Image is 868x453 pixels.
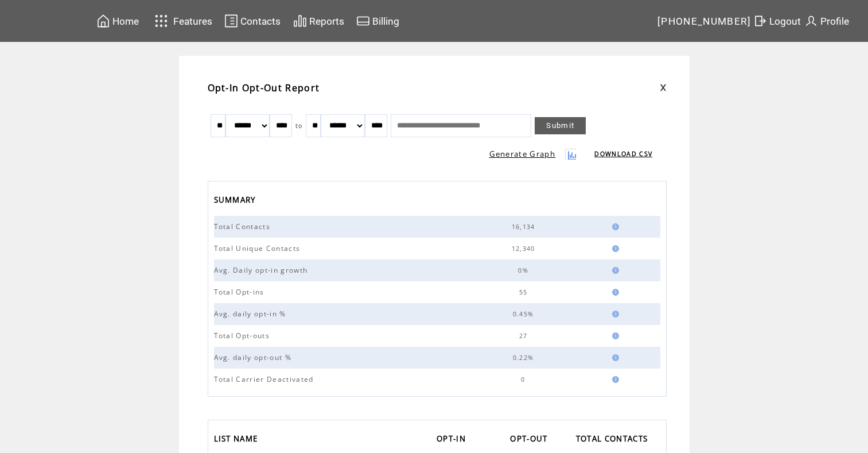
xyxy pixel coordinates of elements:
span: Opt-In Opt-Out Report [208,82,320,94]
img: help.gif [609,311,619,318]
a: Billing [355,12,401,30]
span: Total Opt-outs [214,331,273,340]
span: LIST NAME [214,431,261,450]
img: help.gif [609,332,619,339]
a: OPT-IN [437,431,472,450]
a: LIST NAME [214,431,264,450]
a: Features [150,10,215,32]
span: Total Contacts [214,222,274,231]
img: help.gif [609,376,619,383]
span: Avg. daily opt-in % [214,309,289,319]
img: contacts.svg [224,14,238,28]
span: to [295,122,303,130]
a: Reports [291,12,346,30]
a: Generate Graph [489,149,556,159]
span: OPT-OUT [510,431,550,450]
span: 27 [519,332,531,340]
span: Avg. daily opt-out % [214,353,295,362]
img: profile.svg [804,14,818,28]
span: 55 [519,288,531,296]
img: features.svg [151,11,172,30]
span: Billing [372,16,399,27]
span: Reports [309,16,344,27]
img: help.gif [609,223,619,230]
span: 0 [521,375,528,384]
span: Profile [820,16,849,27]
span: Home [112,16,139,27]
span: 0.45% [513,310,537,318]
img: help.gif [609,245,619,252]
span: 12,340 [512,245,538,253]
img: creidtcard.svg [356,14,370,28]
span: 0% [518,266,531,274]
span: Total Carrier Deactivated [214,374,317,384]
span: SUMMARY [214,192,259,211]
a: OPT-OUT [510,431,553,450]
a: Contacts [223,12,282,30]
a: DOWNLOAD CSV [594,150,652,158]
span: Total Unique Contacts [214,243,303,253]
a: Profile [803,12,851,30]
span: Avg. Daily opt-in growth [214,265,311,275]
span: [PHONE_NUMBER] [657,16,752,27]
a: Logout [752,12,803,30]
img: help.gif [609,289,619,296]
span: TOTAL CONTACTS [576,431,651,450]
img: exit.svg [753,14,767,28]
span: 16,134 [512,223,538,231]
a: TOTAL CONTACTS [576,431,654,450]
img: home.svg [96,14,110,28]
span: OPT-IN [437,431,469,450]
span: Features [173,16,212,27]
img: help.gif [609,267,619,274]
img: help.gif [609,354,619,361]
img: chart.svg [293,14,307,28]
span: Contacts [240,16,281,27]
span: 0.22% [513,354,537,362]
span: Total Opt-ins [214,287,267,297]
span: Logout [769,16,801,27]
a: Home [95,12,141,30]
a: Submit [535,117,586,134]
